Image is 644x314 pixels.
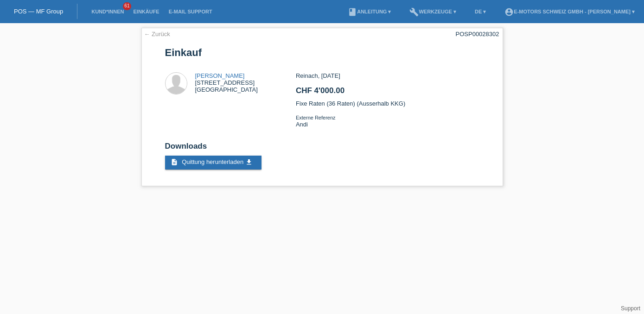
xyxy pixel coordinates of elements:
div: [STREET_ADDRESS] [GEOGRAPHIC_DATA] [195,72,258,93]
a: Kund*innen [87,9,128,14]
a: [PERSON_NAME] [195,72,245,79]
a: E-Mail Support [164,9,217,14]
a: ← Zurück [144,31,170,38]
a: DE ▾ [470,9,491,14]
div: Reinach, [DATE] Fixe Raten (36 Raten) (Ausserhalb KKG) Andi [296,72,479,135]
h2: CHF 4'000.00 [296,86,479,100]
a: bookAnleitung ▾ [343,9,395,14]
i: book [348,7,357,17]
a: Support [621,305,640,312]
i: build [409,7,419,17]
div: POSP00028302 [456,31,499,38]
h1: Einkauf [165,47,479,58]
a: buildWerkzeuge ▾ [405,9,461,14]
a: POS — MF Group [14,8,63,15]
h2: Downloads [165,142,479,156]
span: Quittung herunterladen [182,158,243,165]
a: Einkäufe [128,9,164,14]
span: Externe Referenz [296,115,336,120]
a: description Quittung herunterladen get_app [165,156,261,170]
span: 61 [123,2,131,10]
a: account_circleE-Motors Schweiz GmbH - [PERSON_NAME] ▾ [500,9,639,14]
i: get_app [245,158,253,166]
i: account_circle [504,7,514,17]
i: description [171,158,178,166]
